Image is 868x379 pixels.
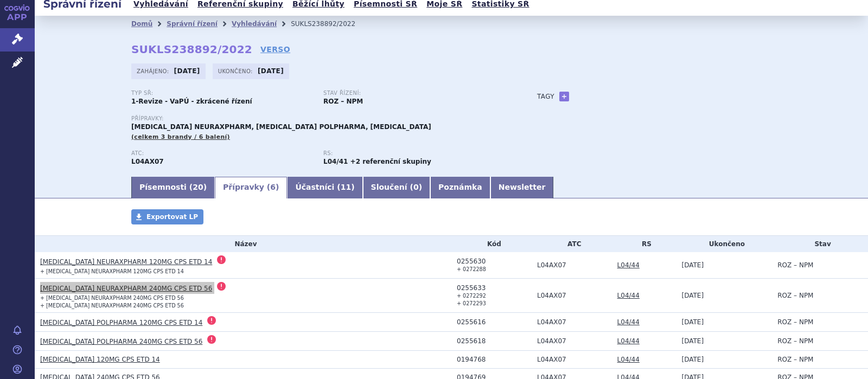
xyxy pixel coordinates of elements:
[260,44,290,55] a: VERSO
[40,258,212,266] a: [MEDICAL_DATA] NEURAXPHARM 120MG CPS ETD 14
[174,67,200,75] strong: [DATE]
[490,177,554,198] a: Newsletter
[131,150,312,157] p: ATC:
[617,261,640,269] a: L04/44
[131,20,152,28] a: Domů
[35,236,451,252] th: Název
[218,67,255,75] span: Ukončeno:
[532,236,612,252] th: ATC
[532,279,612,313] td: DIMETHYL-FUMARÁT
[617,337,640,345] a: L04/44
[457,356,532,363] div: 0194768
[457,293,486,299] small: + 0272292
[131,177,215,198] a: Písemnosti (20)
[287,177,362,198] a: Účastníci (11)
[270,183,276,191] span: 6
[457,337,532,345] div: 0255618
[772,351,868,369] td: ROZ – NPM
[131,209,203,224] a: Exportovat LP
[232,20,277,28] a: Vyhledávání
[323,98,363,105] strong: ROZ – NPM
[131,123,431,131] span: [MEDICAL_DATA] NEURAXPHARM, [MEDICAL_DATA] POLPHARMA, [MEDICAL_DATA]
[772,332,868,351] td: ROZ – NPM
[131,90,312,97] p: Typ SŘ:
[457,258,532,265] div: 0255630
[612,236,676,252] th: RS
[532,313,612,332] td: DIMETHYL-FUMARÁT
[40,338,202,345] a: [MEDICAL_DATA] POLPHARMA 240MG CPS ETD 56
[430,177,490,198] a: Poznámka
[532,252,612,279] td: DIMETHYL-FUMARÁT
[40,319,202,326] a: [MEDICAL_DATA] POLPHARMA 120MG CPS ETD 14
[131,98,252,105] strong: 1-Revize - VaPÚ - zkrácené řízení
[676,236,773,252] th: Ukončeno
[363,177,430,198] a: Sloučení (0)
[40,303,184,309] small: + [MEDICAL_DATA] NEURAXPHARM 240MG CPS ETD 56
[682,356,704,363] span: [DATE]
[323,158,348,165] strong: dimethyl fumarát pro léčbu psoriázy
[617,318,640,326] a: L04/44
[217,255,226,264] span: Registrace tohoto přípravku byla zrušena.
[131,158,164,165] strong: DIMETHYL-FUMARÁT
[682,261,704,269] span: [DATE]
[40,356,160,363] a: [MEDICAL_DATA] 120MG CPS ETD 14
[772,252,868,279] td: ROZ – NPM
[559,92,569,101] a: +
[40,295,184,301] small: + [MEDICAL_DATA] NEURAXPHARM 240MG CPS ETD 56
[682,337,704,345] span: [DATE]
[772,313,868,332] td: ROZ – NPM
[341,183,351,191] span: 11
[323,90,505,97] p: Stav řízení:
[350,158,431,165] strong: +2 referenční skupiny
[457,266,486,272] small: + 0272288
[772,279,868,313] td: ROZ – NPM
[146,213,198,221] span: Exportovat LP
[131,115,515,122] p: Přípravky:
[217,282,226,291] span: Registrace tohoto přípravku byla zrušena.
[40,268,184,274] small: + [MEDICAL_DATA] NEURAXPHARM 120MG CPS ETD 14
[215,177,287,198] a: Přípravky (6)
[40,285,212,292] a: [MEDICAL_DATA] NEURAXPHARM 240MG CPS ETD 56
[457,318,532,326] div: 0255616
[291,16,369,32] li: SUKLS238892/2022
[537,90,554,103] h3: Tagy
[532,332,612,351] td: DIMETHYL-FUMARÁT
[131,43,252,56] strong: SUKLS238892/2022
[682,318,704,326] span: [DATE]
[193,183,203,191] span: 20
[207,316,216,325] span: Registrace tohoto přípravku byla zrušena.
[451,236,532,252] th: Kód
[137,67,171,75] span: Zahájeno:
[131,133,230,140] span: (celkem 3 brandy / 6 balení)
[457,300,486,306] small: + 0272293
[413,183,419,191] span: 0
[167,20,218,28] a: Správní řízení
[617,356,640,363] a: L04/44
[617,292,640,299] a: L04/44
[532,351,612,369] td: DIMETHYL-FUMARÁT
[772,236,868,252] th: Stav
[258,67,284,75] strong: [DATE]
[323,150,505,157] p: RS:
[682,292,704,299] span: [DATE]
[457,284,532,292] div: 0255633
[207,335,216,344] span: Registrace tohoto přípravku byla zrušena.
